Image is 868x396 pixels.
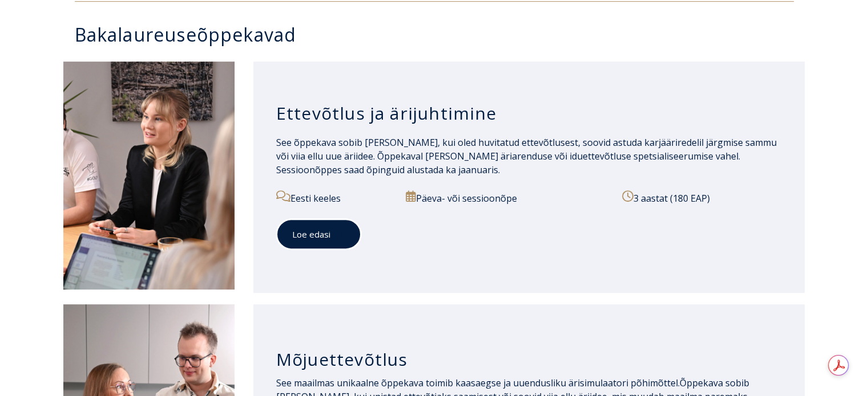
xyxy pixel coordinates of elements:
[75,25,805,44] h3: Bakalaureuseõppekavad
[406,190,609,205] p: Päeva- või sessioonõpe
[276,219,361,250] a: Loe edasi
[276,103,782,124] h3: Ettevõtlus ja ärijuhtimine
[63,62,235,289] img: Ettevõtlus ja ärijuhtimine
[276,190,393,205] p: Eesti keeles
[622,190,782,205] p: 3 aastat (180 EAP)
[276,136,777,176] span: See õppekava sobib [PERSON_NAME], kui oled huvitatud ettevõtlusest, soovid astuda karjääriredelil...
[276,377,680,389] span: See maailmas unikaalne õppekava toimib kaasaegse ja uuendusliku ärisimulaatori põhimõttel.
[276,349,782,370] h3: Mõjuettevõtlus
